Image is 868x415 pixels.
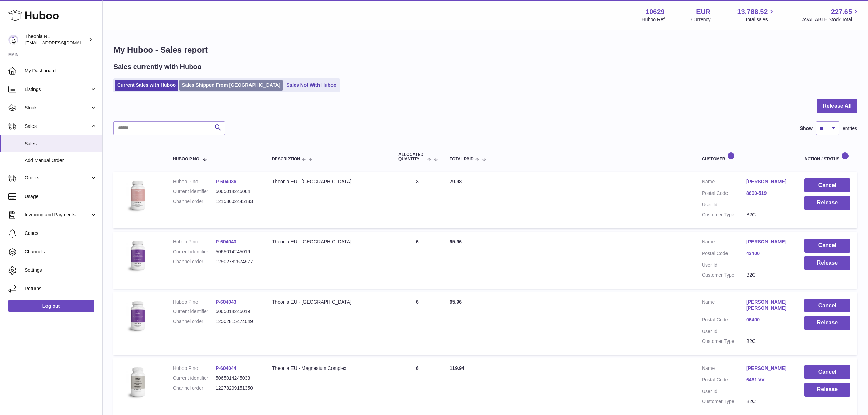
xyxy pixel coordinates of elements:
span: Channels [25,249,97,255]
span: Huboo P no [173,157,199,161]
dt: User Id [702,202,746,208]
span: 95.96 [450,299,462,305]
dt: User Id [702,262,746,268]
dd: B2C [746,338,791,345]
dt: Current identifier [173,188,216,195]
a: 43400 [746,250,791,257]
a: 227.65 AVAILABLE Stock Total [802,7,860,23]
a: P-604044 [216,365,236,371]
dt: Name [702,365,746,373]
dt: Name [702,178,746,187]
dt: Customer Type [702,398,746,405]
a: Current Sales with Huboo [115,80,178,91]
button: Cancel [804,365,850,379]
dt: Postal Code [702,190,746,198]
td: 6 [392,358,443,415]
dt: Postal Code [702,317,746,325]
img: 106291725893142.jpg [120,365,154,399]
dd: 5065014245033 [216,375,258,381]
div: Currency [691,16,711,23]
td: 6 [392,232,443,289]
span: Sales [25,140,97,147]
dt: Channel order [173,385,216,391]
td: 3 [392,172,443,228]
span: My Dashboard [25,68,97,74]
a: P-604036 [216,179,236,184]
span: Orders [25,175,90,181]
a: [PERSON_NAME] [746,365,791,372]
dd: B2C [746,212,791,218]
span: Cases [25,230,97,237]
dt: Name [702,239,746,247]
button: Release [804,256,850,270]
span: 79.98 [450,179,462,184]
span: Invoicing and Payments [25,212,90,218]
strong: 10629 [646,7,665,16]
span: 95.96 [450,239,462,244]
button: Release [804,196,850,210]
dd: 12278209151350 [216,385,258,391]
div: Theonia NL [25,33,87,46]
label: Show [800,125,813,132]
dt: User Id [702,328,746,335]
dt: Huboo P no [173,239,216,245]
span: Returns [25,285,97,292]
span: Total sales [745,16,775,23]
img: 106291725893222.jpg [120,178,154,213]
a: [PERSON_NAME] [746,178,791,185]
span: entries [843,125,857,132]
dt: Current identifier [173,375,216,381]
dt: Customer Type [702,338,746,345]
div: Theonia EU - Magnesium Complex [272,365,385,372]
div: Theonia EU - [GEOGRAPHIC_DATA] [272,239,385,245]
span: 119.94 [450,365,464,371]
button: Cancel [804,299,850,313]
a: 8600-519 [746,190,791,197]
div: Action / Status [804,152,850,161]
a: Sales Shipped From [GEOGRAPHIC_DATA] [179,80,283,91]
dt: Name [702,299,746,313]
img: info@wholesomegoods.eu [8,35,18,45]
span: [EMAIL_ADDRESS][DOMAIN_NAME] [25,40,100,45]
dt: Huboo P no [173,299,216,305]
dd: 12158602445183 [216,198,258,205]
span: Total paid [450,157,474,161]
a: Sales Not With Huboo [284,80,339,91]
dt: User Id [702,388,746,395]
a: 13,788.52 Total sales [737,7,775,23]
div: Huboo Ref [642,16,665,23]
a: 06400 [746,317,791,323]
h1: My Huboo - Sales report [113,44,857,55]
a: P-604043 [216,299,236,305]
dd: B2C [746,272,791,278]
dt: Channel order [173,198,216,205]
span: Add Manual Order [25,157,97,164]
dd: 5065014245019 [216,249,258,255]
dt: Postal Code [702,377,746,385]
dd: B2C [746,398,791,405]
dt: Current identifier [173,249,216,255]
dt: Huboo P no [173,178,216,185]
button: Release [804,316,850,330]
a: [PERSON_NAME] [PERSON_NAME] [746,299,791,312]
dt: Current identifier [173,308,216,315]
img: 106291725893172.jpg [120,239,154,273]
button: Cancel [804,178,850,192]
h2: Sales currently with Huboo [113,62,202,71]
div: Customer [702,152,791,161]
span: Listings [25,86,90,93]
dt: Channel order [173,258,216,265]
span: Sales [25,123,90,130]
dd: 5065014245019 [216,308,258,315]
img: 106291725893172.jpg [120,299,154,333]
div: Theonia EU - [GEOGRAPHIC_DATA] [272,178,385,185]
a: [PERSON_NAME] [746,239,791,245]
dt: Postal Code [702,250,746,258]
span: Stock [25,105,90,111]
a: Log out [8,300,94,312]
dd: 5065014245064 [216,188,258,195]
a: 6461 VV [746,377,791,383]
span: AVAILABLE Stock Total [802,16,860,23]
td: 6 [392,292,443,355]
button: Release [804,383,850,397]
